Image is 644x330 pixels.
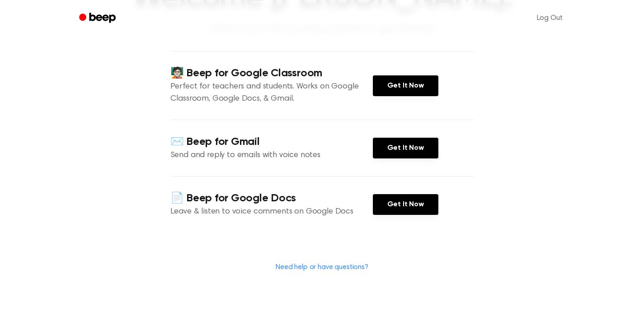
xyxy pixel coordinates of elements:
p: Send and reply to emails with voice notes [170,149,373,162]
h4: 🧑🏻‍🏫 Beep for Google Classroom [170,66,373,81]
p: Leave & listen to voice comments on Google Docs [170,206,373,218]
a: Beep [73,9,124,27]
h4: ✉️ Beep for Gmail [170,135,373,149]
a: Get It Now [373,194,438,215]
h4: 📄 Beep for Google Docs [170,191,373,206]
a: Get It Now [373,138,438,158]
a: Get It Now [373,75,438,96]
p: Perfect for teachers and students. Works on Google Classroom, Google Docs, & Gmail. [170,81,373,105]
a: Need help or have questions? [276,264,368,271]
a: Log Out [528,7,572,29]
